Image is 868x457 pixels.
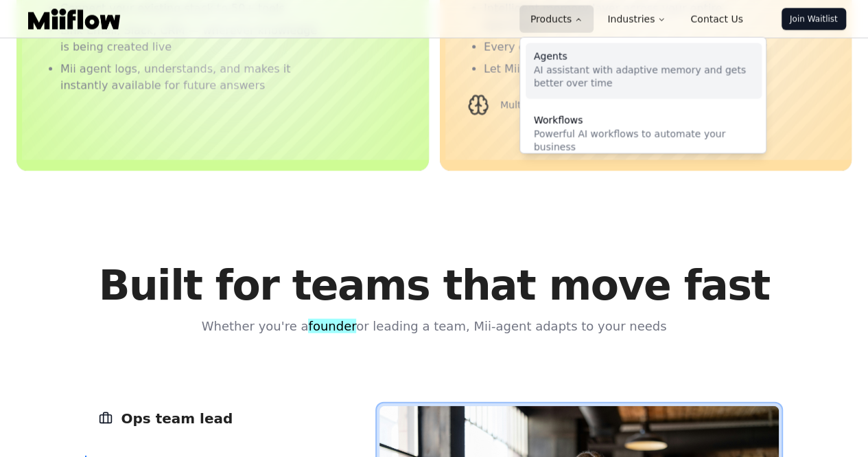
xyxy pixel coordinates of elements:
button: Products [519,5,594,33]
nav: Main [519,5,754,33]
a: Logo [23,9,126,30]
div: Products [520,38,767,168]
a: AgentsAI assistant with adaptive memory and gets better over time [526,43,762,99]
a: Join Waitlist [782,8,846,30]
a: Contact Us [679,5,753,33]
p: Whether you're a or leading a team, Mii-agent adapts to your needs [99,317,770,336]
p: Powerful AI workflows to automate your business [534,128,753,155]
div: Ops team lead [99,409,233,428]
button: Ops team lead [85,403,325,434]
img: Logo [28,9,120,30]
button: Industries [596,5,677,33]
p: AI assistant with adaptive memory and gets better over time [534,64,753,91]
div: Agents [534,52,753,61]
a: WorkflowsPowerful AI workflows to automate your business [526,107,762,163]
div: Workflows [534,115,753,125]
font: founder [308,319,356,333]
h2: Built for teams that move fast [99,265,770,306]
